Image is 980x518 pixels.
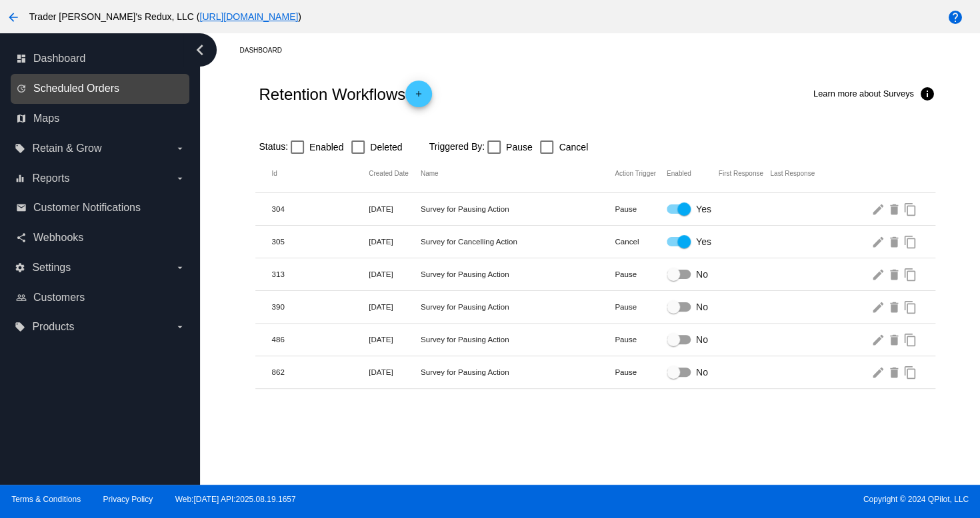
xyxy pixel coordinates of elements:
span: Yes [696,202,711,216]
i: arrow_drop_down [175,262,185,273]
mat-icon: content_copy [903,362,919,382]
a: people_outline Customers [16,287,185,308]
span: Copyright © 2024 QPilot, LLC [501,495,969,504]
span: Cancel [559,139,588,155]
mat-cell: 862 [271,368,369,376]
i: dashboard [16,53,27,64]
mat-cell: Survey for Pausing Action [421,302,615,311]
mat-icon: edit [871,362,887,382]
mat-cell: [DATE] [369,335,421,344]
i: arrow_drop_down [175,173,185,184]
mat-cell: Survey for Pausing Action [421,368,615,376]
mat-icon: content_copy [903,264,919,284]
mat-icon: arrow_back [5,9,21,25]
mat-header-cell: Action Trigger [615,170,667,177]
mat-cell: 390 [271,302,369,311]
a: Privacy Policy [103,495,153,504]
mat-icon: delete [887,329,903,350]
mat-cell: Survey for Pausing Action [421,270,615,278]
span: Settings [32,262,71,274]
span: Pause [506,139,533,155]
span: Yes [696,235,711,248]
a: Web:[DATE] API:2025.08.19.1657 [175,495,296,504]
mat-cell: [DATE] [369,204,421,213]
mat-cell: [DATE] [369,368,421,376]
mat-icon: content_copy [903,198,919,219]
mat-header-cell: Last Response [770,170,822,177]
mat-cell: Pause [615,270,667,278]
a: dashboard Dashboard [16,48,185,69]
mat-cell: Survey for Cancelling Action [421,237,615,246]
i: arrow_drop_down [175,322,185,332]
mat-cell: 313 [271,270,369,278]
mat-cell: Cancel [615,237,667,246]
span: Webhooks [33,232,83,244]
mat-cell: Survey for Pausing Action [421,204,615,213]
i: people_outline [16,292,27,303]
mat-icon: edit [871,231,887,252]
mat-header-cell: Name [421,170,615,177]
a: map Maps [16,108,185,129]
i: local_offer [15,322,25,332]
a: update Scheduled Orders [16,78,185,99]
mat-icon: content_copy [903,231,919,252]
span: Status: [259,141,288,152]
mat-header-cell: Created Date [369,170,421,177]
mat-header-cell: Id [271,170,369,177]
i: chevron_left [189,39,211,61]
mat-icon: content_copy [903,329,919,350]
span: Dashboard [33,53,85,65]
mat-cell: 486 [271,335,369,344]
i: update [16,83,27,94]
mat-cell: [DATE] [369,237,421,246]
span: Deleted [370,139,402,155]
i: equalizer [15,173,25,184]
mat-icon: edit [871,198,887,219]
mat-cell: [DATE] [369,302,421,311]
i: share [16,232,27,243]
a: share Webhooks [16,227,185,248]
span: Trader [PERSON_NAME]'s Redux, LLC ( ) [29,11,301,22]
mat-cell: Survey for Pausing Action [421,335,615,344]
mat-icon: content_copy [903,296,919,317]
span: No [696,300,708,314]
mat-cell: Pause [615,302,667,311]
mat-cell: Pause [615,335,667,344]
span: Customer Notifications [33,202,141,214]
span: Retain & Grow [32,142,101,154]
span: No [696,268,708,281]
mat-cell: 305 [271,237,369,246]
a: Terms & Conditions [11,495,81,504]
mat-icon: edit [871,329,887,350]
a: [URL][DOMAIN_NAME] [199,11,298,22]
mat-cell: [DATE] [369,270,421,278]
i: settings [15,262,25,273]
mat-cell: Pause [615,204,667,213]
mat-icon: delete [887,231,903,252]
span: Customers [33,292,85,304]
span: No [696,333,708,346]
span: Scheduled Orders [33,83,119,95]
span: Maps [33,113,59,125]
mat-icon: delete [887,264,903,284]
mat-icon: help [947,9,963,25]
mat-icon: delete [887,198,903,219]
mat-icon: edit [871,296,887,317]
i: local_offer [15,143,25,154]
span: Learn more about Surveys [813,89,914,99]
mat-header-cell: Enabled [667,170,719,177]
mat-icon: info [919,86,935,102]
mat-icon: add [411,89,427,105]
span: Enabled [309,139,343,155]
mat-cell: 304 [271,204,369,213]
mat-cell: Pause [615,368,667,376]
mat-header-cell: First Response [719,170,771,177]
a: email Customer Notifications [16,197,185,218]
span: Products [32,321,74,333]
i: map [16,113,27,124]
span: Reports [32,172,69,184]
h2: Retention Workflows [259,81,432,107]
span: No [696,366,708,379]
span: Triggered By: [429,141,485,152]
mat-icon: edit [871,264,887,284]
